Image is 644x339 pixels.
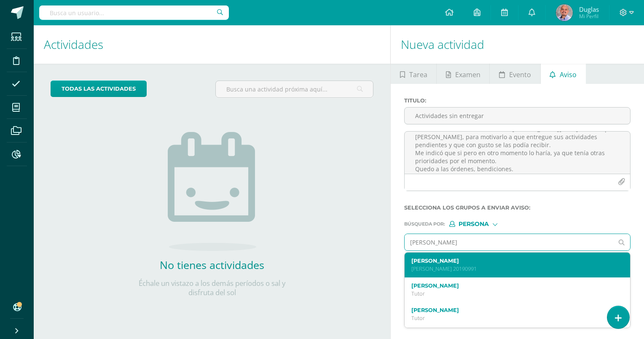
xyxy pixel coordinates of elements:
[405,234,613,250] input: Ej. Mario Galindo
[216,81,373,97] input: Busca una actividad próxima aquí...
[541,64,586,84] a: Aviso
[449,221,513,227] div: [object Object]
[455,65,480,85] span: Examen
[411,265,614,272] p: [PERSON_NAME] 20190991
[391,64,436,84] a: Tarea
[411,315,614,322] p: Tutor
[411,282,614,289] label: [PERSON_NAME]
[128,258,296,272] h2: No tienes actividades
[411,290,614,297] p: Tutor
[556,4,573,21] img: 303f0dfdc36eeea024f29b2ae9d0f183.png
[401,25,634,64] h1: Nueva actividad
[44,25,380,64] h1: Actividades
[51,81,147,97] a: todas las Actividades
[579,13,599,20] span: Mi Perfil
[459,222,489,226] span: Persona
[437,64,489,84] a: Examen
[168,132,256,251] img: no_activities.png
[405,108,630,124] input: Titulo
[39,5,229,20] input: Busca un usuario...
[411,307,614,313] label: [PERSON_NAME]
[128,279,296,297] p: Échale un vistazo a los demás períodos o sal y disfruta del sol
[509,65,531,85] span: Evento
[490,64,540,84] a: Evento
[404,97,631,104] label: Titulo :
[579,5,599,13] span: Duglas
[404,222,445,226] span: Búsqueda por :
[404,204,631,211] label: Selecciona los grupos a enviar aviso :
[411,258,614,264] label: [PERSON_NAME]
[405,132,630,174] textarea: Buen día saludos cordiales, el día [PERSON_NAME][DATE] me acerque [PERSON_NAME], para motivarlo a...
[560,65,577,85] span: Aviso
[409,65,427,85] span: Tarea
